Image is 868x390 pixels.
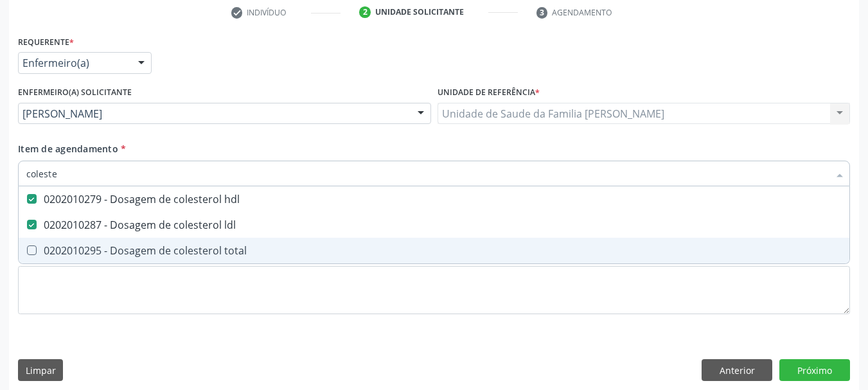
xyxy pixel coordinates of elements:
label: Requerente [18,32,74,52]
span: Enfermeiro(a) [22,57,125,69]
button: Próximo [779,359,850,381]
button: Anterior [702,359,772,381]
label: Enfermeiro(a) solicitante [18,83,132,103]
div: Unidade solicitante [375,6,464,18]
input: Buscar por procedimentos [26,161,829,186]
span: Item de agendamento [18,143,118,155]
span: [PERSON_NAME] [22,107,405,120]
div: 0202010287 - Dosagem de colesterol ldl [26,220,842,230]
div: 0202010279 - Dosagem de colesterol hdl [26,194,842,204]
div: 2 [359,6,371,18]
label: Unidade de referência [438,83,540,103]
div: 0202010295 - Dosagem de colesterol total [26,245,842,256]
